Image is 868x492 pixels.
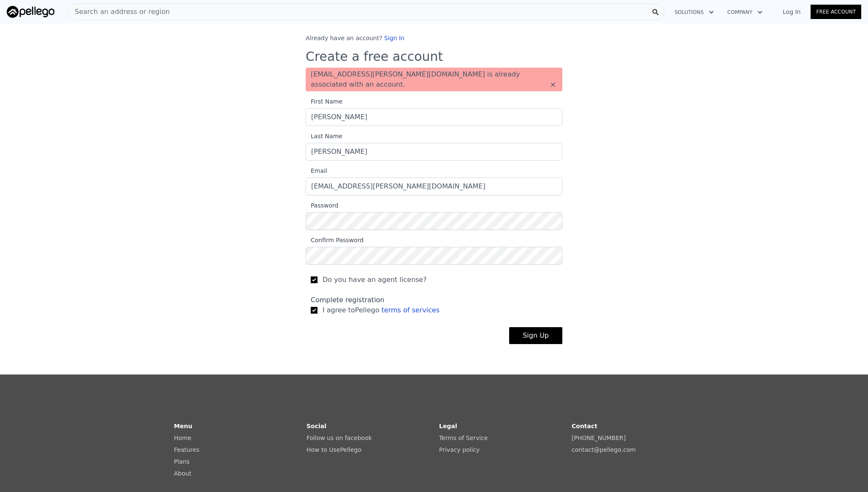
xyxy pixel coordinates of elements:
button: Sign Up [509,327,562,344]
span: First Name [306,98,342,105]
span: Confirm Password [306,237,363,243]
a: Features [174,446,199,453]
h3: Create a free account [306,49,562,64]
a: Home [174,435,191,441]
input: Do you have an agent license? [311,276,317,283]
img: Pellego [7,6,54,18]
a: Free Account [811,5,861,19]
span: Password [306,202,338,209]
div: [EMAIL_ADDRESS][PERSON_NAME][DOMAIN_NAME] is already associated with an account. [306,68,562,91]
input: Last Name [306,143,562,161]
button: × [549,80,557,89]
a: Log In [773,8,811,16]
a: How to UsePellego [307,446,361,453]
a: terms of services [382,306,440,314]
input: First Name [306,108,562,126]
strong: Contact [572,423,597,429]
a: [PHONE_NUMBER] [572,435,626,441]
a: Follow us on facebook [307,435,372,441]
a: Sign In [384,35,404,41]
a: About [174,470,191,477]
a: contact@pellego.com [572,446,636,453]
span: Email [306,167,327,174]
a: Terms of Service [439,435,488,441]
strong: Social [307,423,326,429]
input: I agree toPellego terms of services [311,307,317,314]
div: Already have an account? [306,34,562,42]
span: I agree to Pellego [323,305,439,315]
button: Solutions [668,5,721,20]
input: Email [306,178,562,195]
span: Last Name [306,133,342,139]
input: Password [306,212,562,230]
strong: Legal [439,423,457,429]
span: Do you have an agent license? [323,275,427,285]
a: Privacy policy [439,446,480,453]
span: Search an address or region [68,7,170,17]
button: Company [721,5,769,20]
strong: Menu [174,423,192,429]
span: Complete registration [311,296,385,304]
input: Confirm Password [306,247,562,265]
a: Plans [174,458,190,465]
